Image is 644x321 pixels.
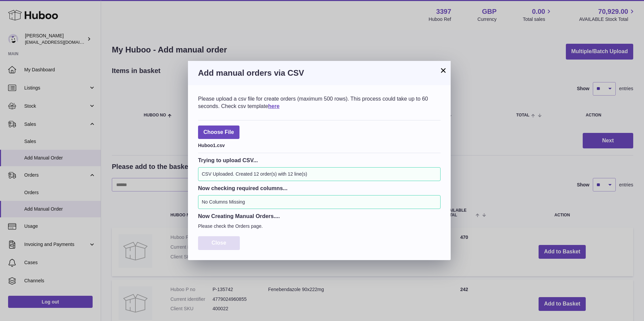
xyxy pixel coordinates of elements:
a: here [268,103,280,109]
button: × [439,66,447,74]
p: Please check the Orders page. [198,223,441,229]
h3: Trying to upload CSV... [198,156,441,164]
div: CSV Uploaded. Created 12 order(s) with 12 line(s) [198,167,441,181]
div: No Columns Missing [198,195,441,209]
h3: Now Creating Manual Orders.... [198,212,441,220]
span: Close [212,240,226,246]
div: Huboo1.csv [198,141,441,149]
button: Close [198,236,240,250]
h3: Add manual orders via CSV [198,68,441,78]
span: Choose File [198,126,239,139]
div: Please upload a csv file for create orders (maximum 500 rows). This process could take up to 60 s... [198,95,441,110]
h3: Now checking required columns... [198,184,441,192]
